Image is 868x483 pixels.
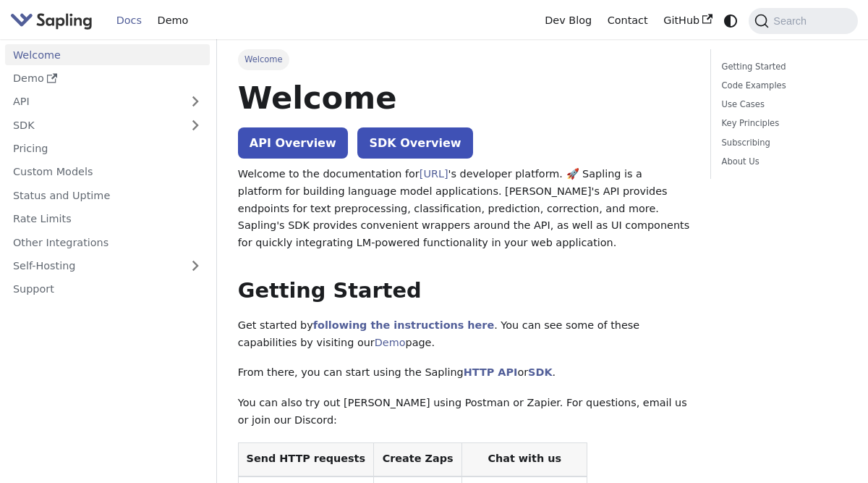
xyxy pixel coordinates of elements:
[600,9,656,32] a: Contact
[10,10,98,31] a: Sapling.aiSapling.ai
[238,278,690,304] h2: Getting Started
[313,319,494,331] a: following the instructions here
[769,15,815,27] span: Search
[238,49,289,70] span: Welcome
[109,9,150,32] a: Docs
[238,395,690,429] p: You can also try out [PERSON_NAME] using Postman or Zapier. For questions, email us or join our D...
[238,49,690,70] nav: Breadcrumbs
[537,9,599,32] a: Dev Blog
[462,442,587,476] th: Chat with us
[722,98,842,112] a: Use Cases
[238,364,690,382] p: From there, you can start using the Sapling or .
[10,10,93,31] img: Sapling.ai
[5,44,210,65] a: Welcome
[720,10,741,31] button: Switch between dark and light mode (currently system mode)
[464,366,518,378] a: HTTP API
[181,91,210,112] button: Expand sidebar category 'API'
[420,168,448,180] a: [URL]
[5,185,210,206] a: Status and Uptime
[5,161,210,182] a: Custom Models
[722,79,842,93] a: Code Examples
[749,8,857,34] button: Search (Command+K)
[5,279,210,300] a: Support
[5,138,210,159] a: Pricing
[5,114,181,135] a: SDK
[722,60,842,74] a: Getting Started
[722,117,842,130] a: Key Principles
[238,442,373,476] th: Send HTTP requests
[5,256,210,277] a: Self-Hosting
[5,232,210,253] a: Other Integrations
[5,91,181,112] a: API
[655,9,720,32] a: GitHub
[722,155,842,169] a: About Us
[528,366,552,378] a: SDK
[5,68,210,89] a: Demo
[238,166,690,252] p: Welcome to the documentation for 's developer platform. 🚀 Sapling is a platform for building lang...
[238,317,690,352] p: Get started by . You can see some of these capabilities by visiting our page.
[238,127,348,159] a: API Overview
[181,114,210,135] button: Expand sidebar category 'SDK'
[238,78,690,117] h1: Welcome
[373,442,462,476] th: Create Zaps
[5,209,210,230] a: Rate Limits
[722,136,842,150] a: Subscribing
[150,9,196,32] a: Demo
[357,127,472,159] a: SDK Overview
[375,337,406,348] a: Demo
